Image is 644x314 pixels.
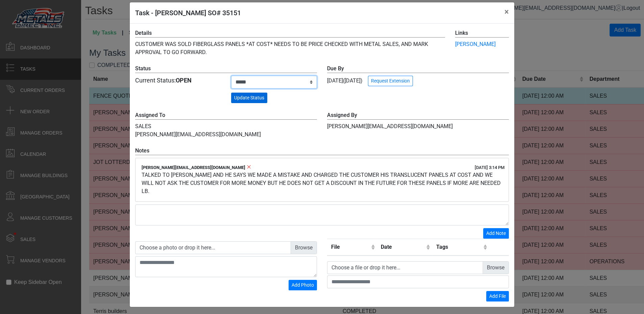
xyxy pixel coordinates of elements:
[289,280,317,290] button: Add Photo
[135,29,445,38] label: Details
[176,77,192,84] strong: OPEN
[135,65,317,73] label: Status
[234,95,264,100] span: Update Status
[489,293,506,299] span: Add File
[130,29,450,56] div: CUSTOMER WAS SOLD FIBERGLASS PANELS *AT COST* NEEDS TO BE PRICE CHECKED WITH METAL SALES, AND MAR...
[231,93,267,103] button: Update Status
[486,291,509,301] button: Add File
[135,111,317,120] label: Assigned To
[327,111,509,120] label: Assigned By
[455,29,509,38] label: Links
[327,65,509,86] div: [DATE] ([DATE])
[436,243,481,251] div: Tags
[371,78,410,83] span: Request Extension
[135,8,241,18] h5: Task - [PERSON_NAME] SO# 35151
[322,111,514,139] div: [PERSON_NAME][EMAIL_ADDRESS][DOMAIN_NAME]
[142,165,245,170] span: [PERSON_NAME][EMAIL_ADDRESS][DOMAIN_NAME]
[130,111,322,139] div: SALES [PERSON_NAME][EMAIL_ADDRESS][DOMAIN_NAME]
[142,171,502,195] div: TALKED TO [PERSON_NAME] AND HE SAYS WE MADE A MISTAKE AND CHARGED THE CUSTOMER HIS TRANSLUCENT PA...
[489,239,509,256] th: Remove
[475,164,504,171] div: [DATE] 3:14 PM
[499,2,514,21] button: Close
[368,76,413,86] button: Request Extension
[135,76,221,85] div: Current Status:
[381,243,425,251] div: Date
[455,41,496,47] a: [PERSON_NAME]
[486,231,506,236] span: Add Note
[327,65,509,73] label: Due By
[331,243,369,251] div: File
[292,282,314,288] span: Add Photo
[135,147,509,155] label: Notes
[483,228,509,239] button: Add Note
